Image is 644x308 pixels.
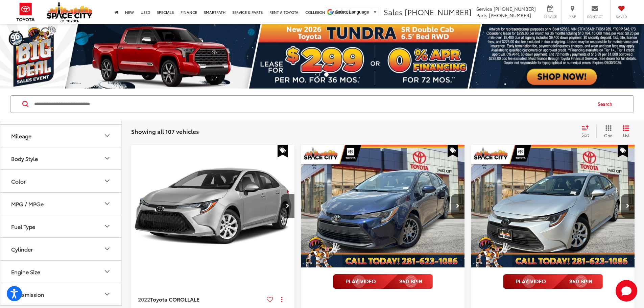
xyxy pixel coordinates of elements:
[543,14,558,19] span: Service
[581,132,589,138] span: Sort
[103,222,111,230] div: Fuel Type
[0,125,122,147] button: MileageMileage
[596,125,618,138] button: Grid View
[131,127,199,135] span: Showing all 107 vehicles
[0,261,122,283] button: Engine SizeEngine Size
[47,1,92,22] img: Space City Toyota
[131,145,295,267] div: 2022 Toyota COROLLA LE 0
[281,194,294,218] button: Next image
[578,125,596,138] button: Select sort value
[0,215,122,237] button: Fuel TypeFuel Type
[33,96,591,112] input: Search by Make, Model, or Keyword
[471,145,635,267] div: 2024 Toyota COROLLA LE 0
[489,12,531,19] span: [PHONE_NUMBER]
[614,14,629,19] span: Saved
[503,274,603,289] img: full motion video
[0,283,122,305] button: TransmissionTransmission
[301,145,465,267] a: 2024 Toyota COROLLA LE2024 Toyota COROLLA LE2024 Toyota COROLLA LE2024 Toyota COROLLA LE
[333,274,433,289] img: full motion video
[276,293,288,305] button: Actions
[11,223,35,230] div: Fuel Type
[471,145,635,267] a: 2024 Toyota COROLLA LE2024 Toyota COROLLA LE2024 Toyota COROLLA LE2024 Toyota COROLLA LE
[335,9,369,15] span: Select Language
[131,145,295,267] a: 2022 Toyota COROLLA LE2022 Toyota COROLLA LE2022 Toyota COROLLA LE2022 Toyota COROLLA LE
[618,145,628,158] span: Special
[448,145,458,158] span: Special
[0,238,122,260] button: CylinderCylinder
[451,194,464,218] button: Next image
[138,295,264,303] a: 2022Toyota COROLLALE
[11,200,44,207] div: MPG / MPGe
[103,245,111,253] div: Cylinder
[103,154,111,162] div: Body Style
[471,145,635,268] img: 2024 Toyota COROLLA LE
[194,295,199,303] span: LE
[131,145,295,268] img: 2022 Toyota COROLLA LE
[616,280,637,302] svg: Start Chat
[150,295,194,303] span: Toyota COROLLA
[11,133,31,139] div: Mileage
[103,177,111,185] div: Color
[371,9,371,15] span: ​
[103,290,111,298] div: Transmission
[494,5,536,12] span: [PHONE_NUMBER]
[604,133,613,138] span: Grid
[384,6,403,17] span: Sales
[0,170,122,192] button: ColorColor
[335,9,377,15] a: Select Language​
[301,145,465,268] img: 2024 Toyota COROLLA LE
[476,12,487,19] span: Parts
[476,5,492,12] span: Service
[11,291,44,298] div: Transmission
[0,147,122,169] button: Body StyleBody Style
[616,280,637,302] button: Toggle Chat Window
[103,267,111,276] div: Engine Size
[373,9,377,15] span: ▼
[623,132,629,138] span: List
[103,132,111,140] div: Mileage
[138,295,150,303] span: 2022
[301,145,465,267] div: 2024 Toyota COROLLA LE 0
[0,193,122,215] button: MPG / MPGeMPG / MPGe
[11,246,33,252] div: Cylinder
[591,96,622,113] button: Search
[405,6,472,17] span: [PHONE_NUMBER]
[103,199,111,208] div: MPG / MPGe
[11,268,40,275] div: Engine Size
[11,155,38,162] div: Body Style
[278,145,288,158] span: Special
[621,194,635,218] button: Next image
[587,14,603,19] span: Contact
[565,14,580,19] span: Map
[618,125,635,138] button: List View
[11,178,26,184] div: Color
[281,297,282,302] span: dropdown dots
